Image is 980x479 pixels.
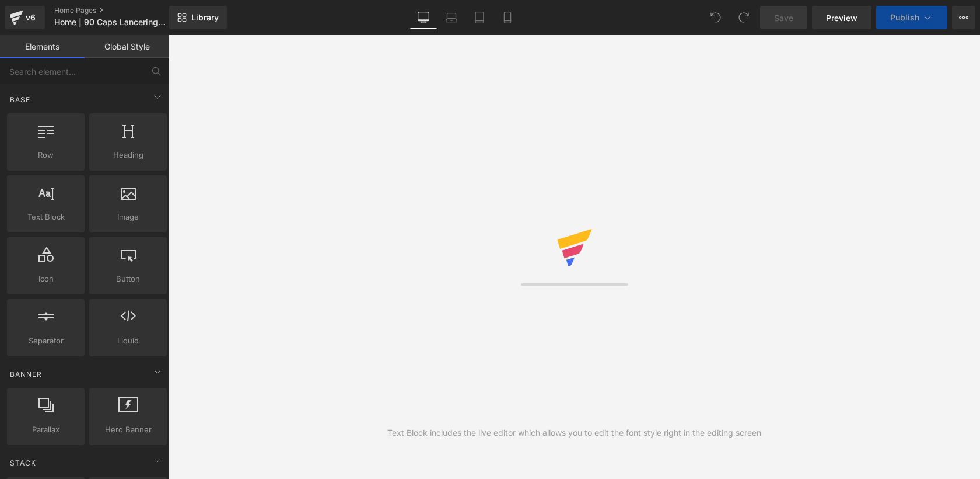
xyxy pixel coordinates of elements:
button: Redo [732,6,755,29]
button: More [952,6,975,29]
span: Separator [10,335,81,347]
a: Desktop [409,6,437,29]
span: Stack [9,457,37,468]
a: v6 [5,6,45,29]
span: Library [191,12,219,23]
a: Mobile [494,6,521,29]
span: Banner [9,369,43,380]
div: v6 [23,10,38,25]
button: Undo [704,6,727,29]
button: Publish [876,6,947,29]
span: Hero Banner [93,424,163,436]
span: Liquid [93,335,163,347]
a: Global Style [85,35,169,58]
a: Home Pages [54,6,188,15]
span: Save [774,12,793,24]
span: Heading [93,149,163,161]
span: Preview [826,12,857,24]
span: Text Block [10,211,81,223]
span: Row [10,149,81,161]
div: Text Block includes the live editor which allows you to edit the font style right in the editing ... [387,426,761,439]
span: Home | 90 Caps Lancering - Augustus 2025 [54,18,166,27]
span: Base [9,94,32,105]
span: Parallax [10,424,81,436]
span: Image [93,211,163,223]
a: Laptop [437,6,466,29]
a: Preview [812,6,871,29]
a: New Library [169,6,227,29]
span: Button [93,273,163,285]
span: Icon [10,273,81,285]
span: Publish [890,13,919,22]
a: Tablet [466,6,494,29]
